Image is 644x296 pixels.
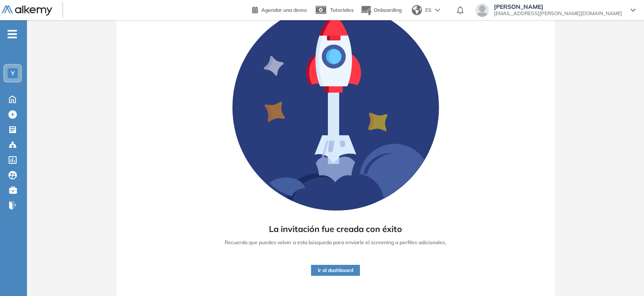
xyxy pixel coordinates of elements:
[269,223,402,235] span: La invitación fue creada con éxito
[261,7,307,13] span: Agendar una demo
[374,7,402,13] span: Onboarding
[494,3,622,10] span: [PERSON_NAME]
[311,265,360,276] button: Ir al dashboard
[11,70,15,77] span: Y
[412,5,422,15] img: world
[225,239,446,246] span: Recuerda que puedes volver a esta búsqueda para enviarle el screening a perfiles adicionales.
[425,6,432,14] span: ES
[2,5,52,16] img: Logo
[8,33,17,35] i: -
[252,4,307,14] a: Agendar una demo
[494,10,622,17] span: [EMAIL_ADDRESS][PERSON_NAME][DOMAIN_NAME]
[330,7,354,13] span: Tutoriales
[360,1,402,19] button: Onboarding
[435,8,440,12] img: arrow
